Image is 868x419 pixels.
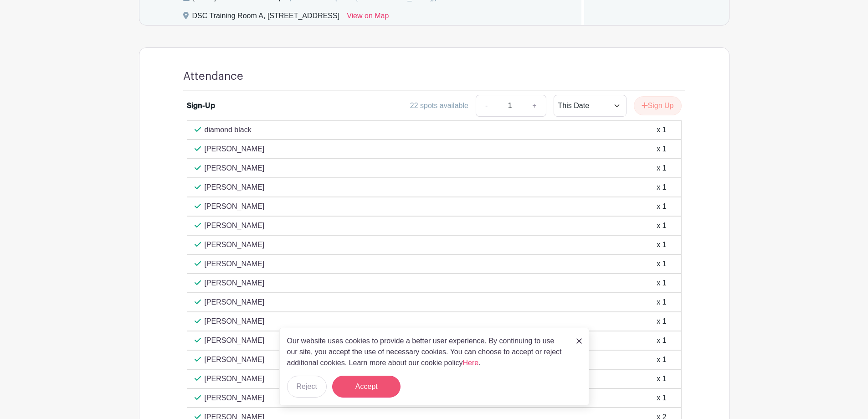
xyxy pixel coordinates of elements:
[657,316,666,327] div: x 1
[657,393,666,403] div: x 1
[205,316,265,327] p: [PERSON_NAME]
[205,182,265,193] p: [PERSON_NAME]
[205,259,265,269] p: [PERSON_NAME]
[205,239,265,250] p: [PERSON_NAME]
[332,376,401,398] button: Accept
[657,220,666,231] div: x 1
[657,278,666,289] div: x 1
[347,10,389,25] a: View on Map
[657,201,666,212] div: x 1
[657,373,666,384] div: x 1
[657,259,666,269] div: x 1
[205,163,265,174] p: [PERSON_NAME]
[183,70,243,83] h4: Attendance
[576,338,582,344] img: close_button-5f87c8562297e5c2d7936805f587ecaba9071eb48480494691a3f1689db116b3.svg
[205,124,252,135] p: diamond black
[205,297,265,308] p: [PERSON_NAME]
[657,239,666,250] div: x 1
[657,124,666,135] div: x 1
[476,95,497,117] a: -
[657,297,666,308] div: x 1
[205,354,265,365] p: [PERSON_NAME]
[205,220,265,231] p: [PERSON_NAME]
[205,201,265,212] p: [PERSON_NAME]
[410,100,468,111] div: 22 spots available
[657,354,666,365] div: x 1
[657,182,666,193] div: x 1
[634,96,682,115] button: Sign Up
[463,359,479,367] a: Here
[523,95,546,117] a: +
[657,163,666,174] div: x 1
[205,373,265,384] p: [PERSON_NAME]
[287,336,567,368] p: Our website uses cookies to provide a better user experience. By continuing to use our site, you ...
[192,10,340,25] div: DSC Training Room A, [STREET_ADDRESS]
[657,335,666,346] div: x 1
[205,144,265,155] p: [PERSON_NAME]
[657,144,666,155] div: x 1
[287,376,327,398] button: Reject
[205,335,265,346] p: [PERSON_NAME]
[205,278,265,289] p: [PERSON_NAME]
[205,393,265,403] p: [PERSON_NAME]
[187,100,215,111] div: Sign-Up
